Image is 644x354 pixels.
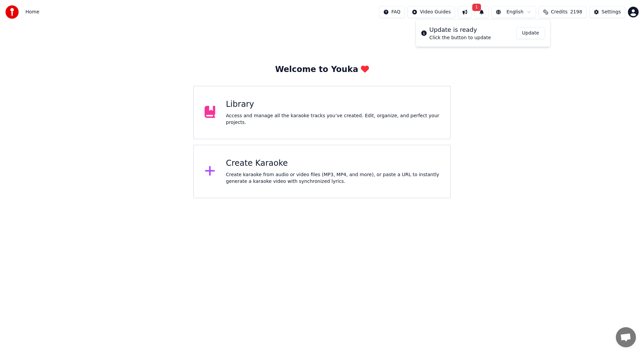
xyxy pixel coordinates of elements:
[429,34,491,41] div: Click the button to update
[25,9,39,15] span: Home
[602,9,621,15] div: Settings
[516,27,545,39] button: Update
[475,6,489,18] button: 1
[5,5,19,19] img: youka
[589,6,625,18] button: Settings
[551,9,568,15] span: Credits
[408,6,455,18] button: Video Guides
[25,9,39,15] nav: breadcrumb
[226,171,440,185] div: Create karaoke from audio or video files (MP3, MP4, and more), or paste a URL to instantly genera...
[429,25,491,34] div: Update is ready
[226,99,440,110] div: Library
[616,327,636,347] div: Open chat
[379,6,405,18] button: FAQ
[570,9,582,15] span: 2198
[275,64,369,75] div: Welcome to Youka
[472,4,481,11] span: 1
[539,6,587,18] button: Credits2198
[226,113,440,126] div: Access and manage all the karaoke tracks you’ve created. Edit, organize, and perfect your projects.
[226,158,440,169] div: Create Karaoke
